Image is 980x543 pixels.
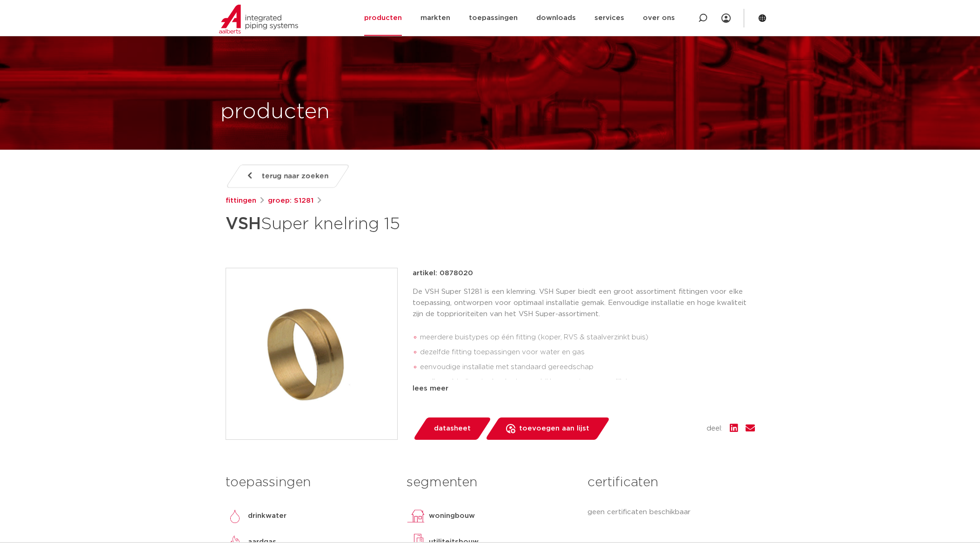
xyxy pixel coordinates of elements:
[587,473,754,492] h3: certificaten
[226,195,256,206] a: fittingen
[226,216,261,232] strong: VSH
[220,97,330,127] h1: producten
[407,507,425,525] img: woningbouw
[420,375,755,390] li: snelle verbindingstechnologie waarbij her-montage mogelijk is
[226,268,397,439] img: Product Image for VSH Super knelring 15
[519,421,589,436] span: toevoegen aan lijst
[434,421,471,436] span: datasheet
[225,165,350,188] a: terug naar zoeken
[420,345,755,360] li: dezelfde fitting toepassingen voor water en gas
[407,473,573,492] h3: segmenten
[413,286,755,320] p: De VSH Super S1281 is een klemring. VSH Super biedt een groot assortiment fittingen voor elke toe...
[413,417,492,440] a: datasheet
[226,473,393,492] h3: toepassingen
[248,510,287,522] p: drinkwater
[587,507,754,518] p: geen certificaten beschikbaar
[413,268,473,279] p: artikel: 0878020
[420,360,755,375] li: eenvoudige installatie met standaard gereedschap
[268,195,313,206] a: groep: S1281
[420,330,755,345] li: meerdere buistypes op één fitting (koper, RVS & staalverzinkt buis)
[413,383,755,394] div: lees meer
[707,423,722,434] span: deel:
[429,510,475,522] p: woningbouw
[262,169,328,184] span: terug naar zoeken
[226,210,575,238] h1: Super knelring 15
[226,507,244,525] img: drinkwater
